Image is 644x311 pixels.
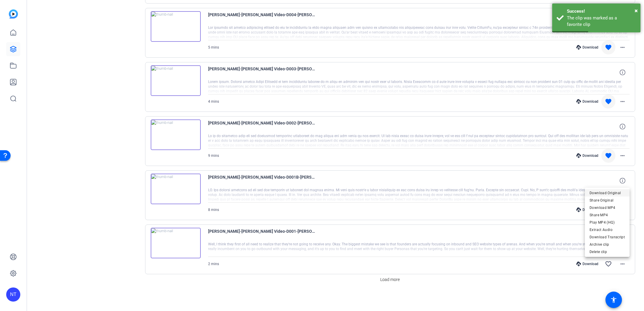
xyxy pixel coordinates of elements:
[590,234,625,241] span: Download Transcript
[590,189,625,197] span: Download Original
[590,204,625,211] span: Download MP4
[567,8,636,15] div: Success!
[590,197,625,204] span: Share Original
[590,212,625,219] span: Share MP4
[590,248,625,255] span: Delete clip
[590,226,625,233] span: Extract Audio
[635,7,638,14] span: ×
[635,6,638,15] button: Close
[567,15,636,28] div: The clip was marked as a favorite clip
[590,219,625,226] span: Play MP4 (HQ)
[590,241,625,248] span: Archive clip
